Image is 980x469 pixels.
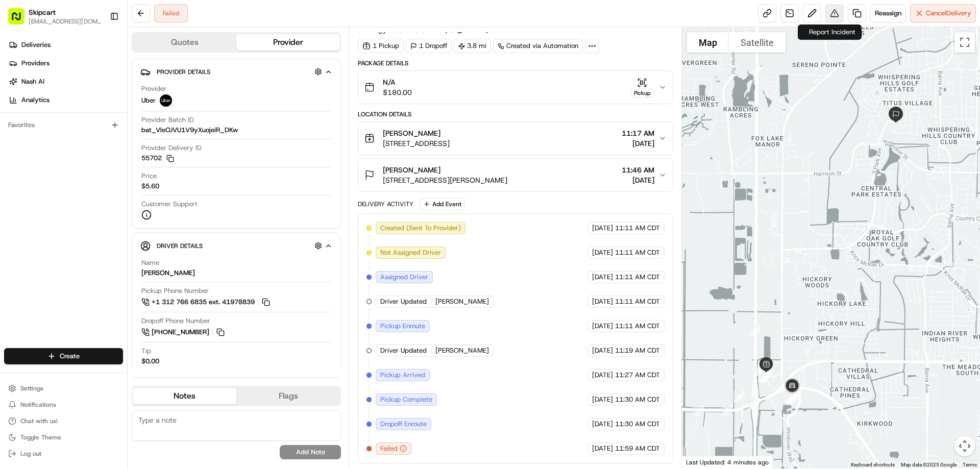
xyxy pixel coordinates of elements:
span: $180.00 [383,87,412,97]
a: Analytics [4,92,127,108]
div: $0.00 [141,357,159,366]
span: Pickup Arrived [380,371,425,380]
span: Provider Details [157,68,210,76]
span: Provider Batch ID [141,115,194,125]
button: Pickup [630,78,654,97]
button: Provider [236,34,340,51]
div: Edit [798,24,822,40]
span: API Documentation [96,148,164,158]
span: Driver Details [157,242,203,250]
button: Reassign [870,4,906,22]
span: Pylon [102,173,124,181]
button: Settings [4,381,123,396]
span: Not Assigned Driver [380,248,441,257]
span: [DATE] [592,419,613,429]
button: Toggle fullscreen view [954,32,975,53]
div: [PERSON_NAME] [141,268,195,278]
span: Created (Sent To Provider) [380,224,461,233]
span: Log out [20,450,41,458]
span: [DATE] [592,297,613,306]
div: 9 [755,366,774,386]
button: Create [4,348,123,364]
div: 1 Pickup [358,39,404,53]
span: [DATE] [592,273,613,282]
button: Skipcart[EMAIL_ADDRESS][DOMAIN_NAME] [4,4,106,29]
button: Toggle Theme [4,430,123,445]
span: 11:17 AM [622,128,654,138]
button: N/A$180.00Pickup [358,71,672,104]
button: Flags [236,388,340,404]
span: [DATE] [592,322,613,331]
a: [PHONE_NUMBER] [141,327,226,338]
div: 13 [775,376,794,396]
span: Toggle Theme [20,433,61,441]
div: 6 [747,60,766,79]
span: Cancel Delivery [926,9,971,18]
a: Providers [4,55,127,71]
span: 11:11 AM CDT [615,297,660,306]
button: Show street map [687,32,729,53]
div: 📗 [10,149,18,157]
span: Settings [20,384,43,392]
span: Driver Updated [380,346,427,355]
button: [PERSON_NAME][STREET_ADDRESS]11:17 AM[DATE] [358,122,672,155]
button: Add Event [420,198,465,210]
span: [PERSON_NAME] [435,346,489,355]
div: 2 [729,387,749,406]
span: Provider [141,84,166,93]
span: [DATE] [622,138,654,149]
button: Driver Details [140,237,332,254]
button: Chat with us! [4,414,123,428]
div: We're available if you need us! [35,108,129,116]
span: Skipcart [29,7,56,17]
div: 1 [689,401,708,421]
button: Map camera controls [954,436,975,456]
span: $5.60 [141,182,159,191]
button: [EMAIL_ADDRESS][DOMAIN_NAME] [29,17,102,26]
div: 3 [718,400,737,419]
span: 11:59 AM CDT [615,444,660,453]
div: 3.8 mi [454,39,491,53]
button: 55702 [141,154,174,163]
div: 12 [750,361,769,380]
span: 11:46 AM [622,165,654,175]
span: Dropoff Enroute [380,419,427,429]
button: [PERSON_NAME][STREET_ADDRESS][PERSON_NAME]11:46 AM[DATE] [358,159,672,191]
button: CancelDelivery [910,4,976,22]
a: Deliveries [4,37,127,53]
div: Favorites [4,117,123,133]
button: Quotes [133,34,236,51]
button: Start new chat [174,101,186,113]
span: Nash AI [21,77,44,86]
span: Price [141,171,157,181]
span: 11:27 AM CDT [615,371,660,380]
span: Notifications [20,401,56,409]
a: Terms (opens in new tab) [963,462,977,467]
span: [DATE] [622,175,654,185]
div: 💻 [86,149,94,157]
span: [DATE] [592,346,613,355]
button: Provider Details [140,63,332,80]
div: Pickup [630,89,654,97]
div: 15 [780,390,799,409]
a: 💻API Documentation [82,144,168,162]
span: Providers [21,59,50,68]
span: Driver Updated [380,297,427,306]
div: 11 [755,366,775,386]
span: Map data ©2025 Google [901,462,957,467]
a: 📗Knowledge Base [6,144,82,162]
span: Tip [141,347,151,356]
span: N/A [383,77,412,87]
span: Assigned Driver [380,273,428,282]
div: Location Details [358,110,673,118]
span: 11:30 AM CDT [615,395,660,404]
span: [PERSON_NAME] [383,128,440,138]
div: 14 [783,389,802,409]
button: Notifications [4,398,123,412]
img: Nash [10,10,31,31]
span: [DATE] [592,444,613,453]
span: Customer Support [141,200,198,209]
